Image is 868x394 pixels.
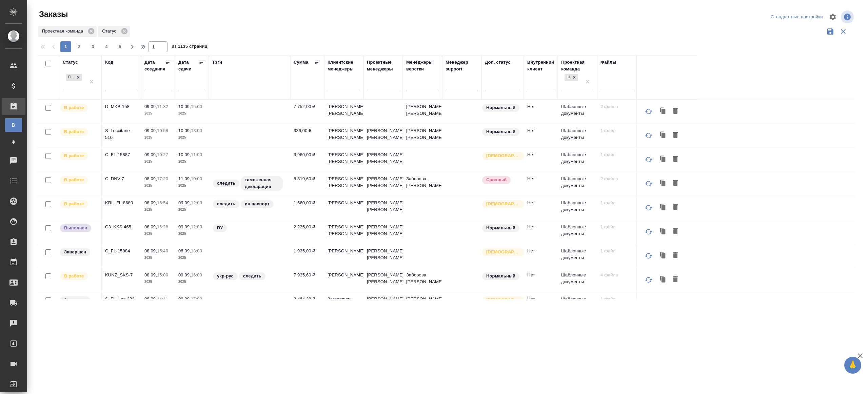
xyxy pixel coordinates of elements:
p: 09.09, [178,224,191,229]
div: Выставляется автоматически для первых 3 заказов нового контактного лица. Особое внимание [481,200,520,209]
div: Выставляется автоматически, если на указанный объем услуг необходимо больше времени в стандартном... [481,175,520,185]
td: 3 960,00 ₽ [290,148,324,172]
p: D_MKB-158 [105,103,138,110]
p: 08.09, [144,224,157,229]
div: Статус [63,59,78,66]
p: 1 файл [600,151,633,158]
button: Обновить [640,103,657,120]
p: Нет [527,200,554,206]
div: Файлы [600,59,616,66]
td: 336,00 ₽ [290,124,324,148]
button: Клонировать [657,105,670,118]
p: 1 файл [600,224,633,230]
button: Удалить [670,249,681,262]
p: Завершен [64,297,86,304]
p: Нет [527,151,554,158]
button: 🙏 [844,357,861,374]
button: Клонировать [657,129,670,142]
p: Нормальный [486,104,515,111]
div: Выставляет КМ при направлении счета или после выполнения всех работ/сдачи заказа клиенту. Окончат... [59,248,98,257]
div: Выставляется автоматически для первых 3 заказов нового контактного лица. Особое внимание [481,248,520,257]
p: 1 файл [600,200,633,206]
a: Ф [5,135,22,149]
button: 2 [74,41,85,52]
p: 10:00 [191,176,202,181]
p: 12:00 [191,200,202,205]
div: Менеджер support [446,59,478,72]
p: Завершен [64,249,86,255]
p: Нет [527,127,554,134]
div: Статус по умолчанию для стандартных заказов [481,127,520,137]
td: [PERSON_NAME] [PERSON_NAME] [324,100,363,124]
p: 08.09, [144,200,157,205]
td: Загородних Виктория [324,292,363,316]
p: 2 файла [600,103,633,110]
p: Нет [527,224,554,230]
p: Нет [527,296,554,303]
div: Статус по умолчанию для стандартных заказов [481,224,520,233]
p: В работе [64,201,84,207]
span: В [8,122,19,128]
p: В работе [64,152,84,159]
button: Клонировать [657,177,670,190]
p: C_FL-15887 [105,151,138,158]
p: 18:00 [191,128,202,133]
button: Обновить [640,127,657,144]
td: Шаблонные документы [558,268,597,292]
p: S_Loccitane-510 [105,127,138,141]
button: Сбросить фильтры [837,25,850,38]
p: 16:54 [157,200,168,205]
p: Срочный [486,177,507,183]
div: Дата создания [144,59,165,72]
p: 2025 [178,278,205,285]
div: Выставляет ПМ после сдачи и проведения начислений. Последний этап для ПМа [59,224,98,233]
p: KRL_FL-8680 [105,200,138,206]
div: Внутренний клиент [527,59,554,72]
p: ин.паспорт [245,201,270,207]
td: [PERSON_NAME] [PERSON_NAME] [324,172,363,196]
td: 2 464,38 ₽ [290,292,324,316]
span: Настроить таблицу [825,9,841,25]
p: 2025 [144,278,172,285]
p: таможенная декларация [245,177,279,190]
p: Заборова [PERSON_NAME] [406,175,439,189]
p: 2025 [144,206,172,213]
button: Клонировать [657,225,670,238]
button: Удалить [670,297,681,310]
p: 10.09, [178,128,191,133]
td: [PERSON_NAME] [PERSON_NAME] [363,244,403,268]
p: Нормальный [486,273,515,279]
p: C3_KKS-465 [105,224,138,230]
span: из 1135 страниц [172,42,208,52]
p: следить [217,180,235,187]
p: 09.09, [144,104,157,109]
div: Сумма [294,59,308,66]
div: Выставляет ПМ после принятия заказа от КМа [59,272,98,281]
td: Шаблонные документы [558,124,597,148]
p: Проектная команда [42,28,85,35]
div: Выставляет ПМ после принятия заказа от КМа [59,127,98,137]
td: [PERSON_NAME] [PERSON_NAME] [363,172,403,196]
p: [DEMOGRAPHIC_DATA] [486,201,520,207]
span: Заказы [37,9,68,20]
p: 08.09, [144,272,157,277]
td: [PERSON_NAME] [324,196,363,220]
p: 09.09, [178,272,191,277]
div: split button [769,12,825,22]
td: Шаблонные документы [558,196,597,220]
div: Проектные менеджеры [367,59,399,72]
td: 5 319,60 ₽ [290,172,324,196]
button: Клонировать [657,273,670,286]
td: [PERSON_NAME] [324,268,363,292]
p: 10:58 [157,128,168,133]
p: следить [217,201,235,207]
button: Обновить [640,296,657,312]
td: [PERSON_NAME] [PERSON_NAME] [324,148,363,172]
p: В работе [64,104,84,111]
button: Удалить [670,201,681,214]
p: 2025 [144,230,172,237]
td: Шаблонные документы [558,172,597,196]
p: 2025 [144,182,172,189]
div: Выставляет ПМ после принятия заказа от КМа [59,151,98,161]
button: 5 [115,41,125,52]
